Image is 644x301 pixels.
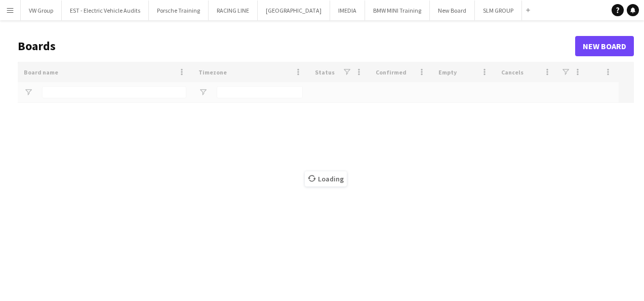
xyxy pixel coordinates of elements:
button: RACING LINE [209,1,258,20]
a: New Board [575,36,634,56]
button: VW Group [21,1,62,20]
button: Porsche Training [149,1,209,20]
span: Loading [305,171,347,186]
button: [GEOGRAPHIC_DATA] [258,1,330,20]
button: EST - Electric Vehicle Audits [62,1,149,20]
h1: Boards [18,39,575,54]
button: SLM GROUP [475,1,522,20]
button: IMEDIA [330,1,365,20]
button: BMW MINI Training [365,1,430,20]
button: New Board [430,1,475,20]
